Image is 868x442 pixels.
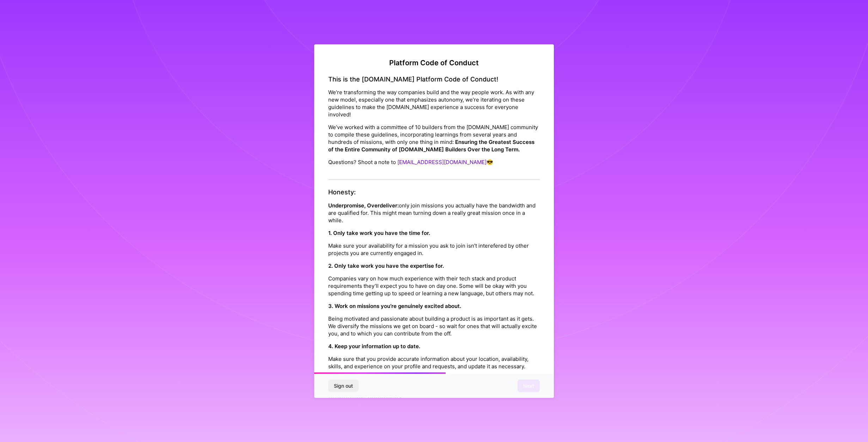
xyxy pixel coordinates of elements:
[397,159,487,165] a: [EMAIL_ADDRESS][DOMAIN_NAME]
[328,242,540,256] p: Make sure your availability for a mission you ask to join isn’t interefered by other projects you...
[328,158,540,166] p: Questions? Shoot a note to 😎
[328,89,540,118] p: We’re transforming the way companies build and the way people work. As with any new model, especi...
[328,139,534,153] strong: Ensuring the Greatest Success of the Entire Community of [DOMAIN_NAME] Builders Over the Long Term.
[328,188,540,196] h4: Honesty:
[328,229,430,236] strong: 1. Only take work you have the time for.
[328,302,461,309] strong: 3. Work on missions you’re genuinely excited about.
[328,274,540,297] p: Companies vary on how much experience with their tech stack and product requirements they’ll expe...
[334,382,353,389] span: Sign out
[328,380,359,392] button: Sign out
[328,75,540,83] h4: This is the [DOMAIN_NAME] Platform Code of Conduct!
[328,201,540,224] p: only join missions you actually have the bandwidth and are qualified for. This might mean turning...
[328,355,540,370] p: Make sure that you provide accurate information about your location, availability, skills, and ex...
[328,202,399,208] strong: Underpromise, Overdeliver:
[328,343,420,349] strong: 4. Keep your information up to date.
[328,58,540,67] h2: Platform Code of Conduct
[328,315,540,337] p: Being motivated and passionate about building a product is as important as it gets. We diversify ...
[328,123,540,153] p: We’ve worked with a committee of 10 builders from the [DOMAIN_NAME] community to compile these gu...
[328,262,444,269] strong: 2. Only take work you have the expertise for.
